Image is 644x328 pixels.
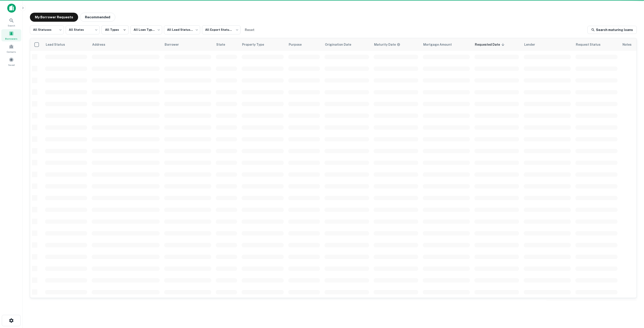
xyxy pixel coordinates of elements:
[242,42,270,47] span: Property Type
[1,16,21,28] a: Search
[421,38,472,51] th: Mortgage Amount
[374,42,400,47] div: Maturity dates displayed may be estimated. Please contact the lender for the most accurate maturi...
[43,38,89,51] th: Lead Status
[5,37,17,40] span: Borrowers
[8,24,15,27] span: Search
[423,42,458,47] span: Mortgage Amount
[322,38,371,51] th: Origination Date
[289,42,308,47] span: Purpose
[371,38,421,51] th: Maturity dates displayed may be estimated. Please contact the lender for the most accurate maturi...
[46,42,71,47] span: Lead Status
[202,24,240,36] div: All Export Statuses
[30,13,78,22] button: My Borrower Requests
[325,42,357,47] span: Origination Date
[214,38,239,51] th: State
[1,42,21,55] a: Contacts
[165,42,185,47] span: Borrower
[573,38,620,51] th: Request Status
[620,38,637,51] th: Notes
[472,38,521,51] th: Requested Date
[162,38,214,51] th: Borrower
[587,26,637,34] a: Search maturing loans
[524,42,541,47] span: Lender
[521,38,573,51] th: Lender
[576,42,606,47] span: Request Status
[92,42,111,47] span: Address
[7,4,16,13] img: capitalize-icon.png
[66,24,100,36] div: All States
[80,13,115,22] button: Recommended
[374,42,406,47] span: Maturity dates displayed may be estimated. Please contact the lender for the most accurate maturi...
[242,25,257,34] button: Reset
[1,55,21,68] a: Saved
[7,50,16,54] span: Contacts
[101,25,129,34] button: All Types
[164,24,200,36] div: All Lead Statuses
[1,29,21,41] a: Borrowers
[374,42,396,47] h6: Maturity Date
[286,38,322,51] th: Purpose
[475,42,506,47] span: Requested Date
[30,24,64,36] div: All Statuses
[216,42,231,47] span: State
[89,38,162,51] th: Address
[239,38,286,51] th: Property Type
[130,24,162,36] div: All Loan Types
[8,63,15,67] span: Saved
[622,42,632,47] span: Notes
